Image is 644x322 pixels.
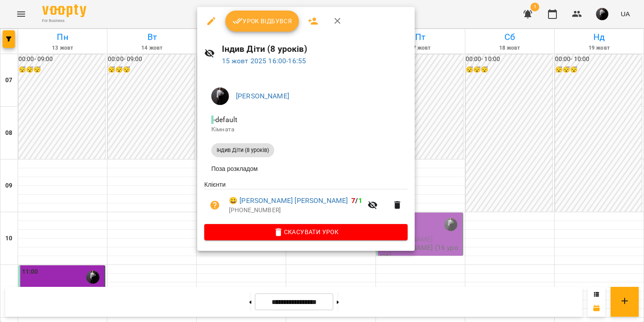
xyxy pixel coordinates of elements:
h6: Індив Діти (8 уроків) [222,42,408,56]
a: [PERSON_NAME] [236,92,289,100]
button: Візит ще не сплачено. Додати оплату? [204,195,225,216]
span: Урок відбувся [232,16,292,26]
p: Кімната [211,125,401,134]
span: 7 [351,196,355,205]
span: 1 [358,196,362,205]
span: - default [211,116,239,124]
p: [PHONE_NUMBER] [229,206,362,215]
button: Скасувати Урок [204,224,408,240]
ul: Клієнти [204,180,408,224]
button: Урок відбувся [225,11,299,32]
img: 221398f9b76cea843ea066afa9f58774.jpeg [211,87,229,105]
span: Скасувати Урок [211,227,401,237]
a: 😀 [PERSON_NAME] [PERSON_NAME] [229,195,348,206]
span: Індив Діти (8 уроків) [211,146,274,154]
b: / [351,196,362,205]
li: Поза розкладом [204,161,408,177]
a: 15 жовт 2025 16:00-16:55 [222,57,306,65]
